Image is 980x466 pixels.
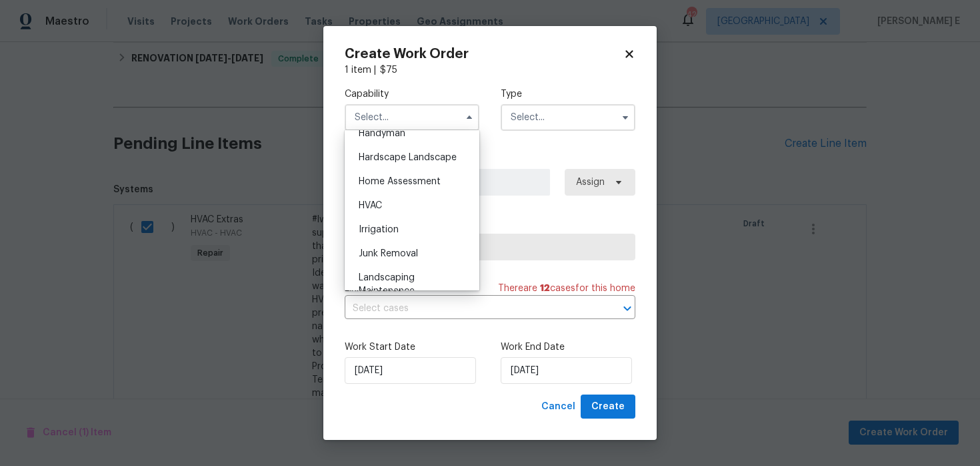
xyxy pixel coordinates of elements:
label: Work Start Date [345,340,479,354]
input: M/D/YYYY [501,357,632,384]
span: Handyman [359,129,405,138]
span: Select trade partner [356,240,624,254]
span: Create [591,399,625,415]
span: Landscaping Maintenance [359,273,415,296]
button: Open [618,299,637,318]
span: Home Assessment [359,177,441,186]
span: Assign [576,176,605,189]
label: Type [501,87,635,101]
input: Select... [501,104,635,131]
input: Select... [345,104,479,131]
label: Capability [345,87,479,101]
span: 12 [540,284,550,293]
label: Work Order Manager [345,152,635,166]
span: There are case s for this home [498,282,635,295]
button: Hide options [461,109,477,126]
button: Cancel [536,395,581,419]
input: Select cases [345,298,598,319]
span: $ 75 [380,65,397,75]
button: Show options [617,109,633,126]
div: 1 item | [345,63,635,77]
label: Trade Partner [345,217,635,230]
span: Cancel [541,399,575,415]
span: Irrigation [359,225,399,234]
span: HVAC [359,201,382,210]
span: Junk Removal [359,249,418,258]
h2: Create Work Order [345,47,623,61]
button: Create [581,395,635,419]
span: Hardscape Landscape [359,153,457,162]
input: M/D/YYYY [345,357,476,384]
label: Work End Date [501,340,635,354]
